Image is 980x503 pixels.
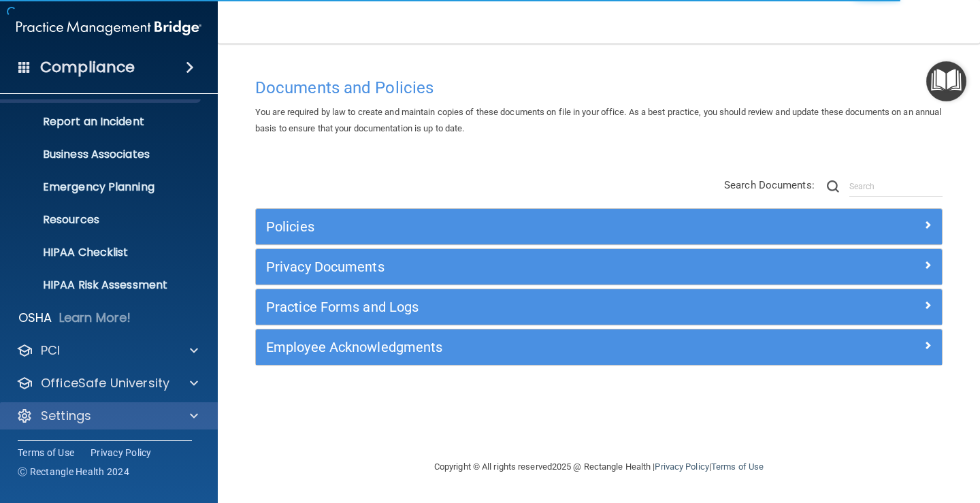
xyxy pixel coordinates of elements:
h5: Employee Acknowledgments [266,340,760,355]
p: OSHA [18,310,52,326]
h5: Policies [266,219,760,234]
a: Privacy Documents [266,256,932,278]
iframe: Drift Widget Chat Controller [745,407,964,461]
a: Privacy Policy [655,461,708,472]
p: OfficeSafe University [41,375,169,391]
a: Practice Forms and Logs [266,296,932,318]
span: You are required by law to create and maintain copies of these documents on file in your office. ... [255,107,941,133]
img: ic-search.3b580494.png [827,180,839,193]
h4: Compliance [40,58,135,77]
p: HIPAA Risk Assessment [9,278,195,292]
a: Terms of Use [18,446,74,459]
input: Search [849,176,943,197]
a: Policies [266,216,932,238]
a: Employee Acknowledgments [266,336,932,358]
p: Business Associates [9,148,195,161]
h4: Documents and Policies [255,79,943,97]
a: PCI [16,342,198,359]
p: Emergency Planning [9,180,195,194]
p: Learn More! [59,310,131,326]
a: Terms of Use [711,461,764,472]
a: OfficeSafe University [16,375,198,391]
h5: Practice Forms and Logs [266,299,760,314]
h5: Privacy Documents [266,259,760,274]
div: Copyright © All rights reserved 2025 @ Rectangle Health | | [350,445,847,489]
a: Privacy Policy [91,446,152,459]
a: Settings [16,408,198,424]
p: HIPAA Checklist [9,246,195,259]
p: Report an Incident [9,115,195,129]
img: PMB logo [16,14,201,42]
p: Settings [41,408,91,424]
span: Ⓒ Rectangle Health 2024 [18,465,129,478]
p: Resources [9,213,195,227]
p: PCI [41,342,60,359]
span: Search Documents: [724,179,815,191]
button: Open Resource Center [926,61,966,101]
